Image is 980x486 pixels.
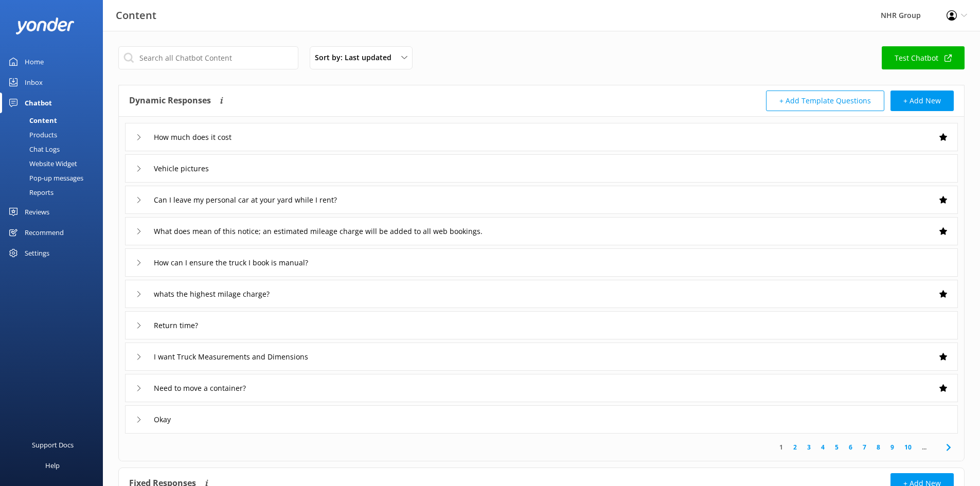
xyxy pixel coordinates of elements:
[890,91,954,111] button: + Add New
[25,222,64,243] div: Recommend
[899,442,917,452] a: 10
[830,442,844,452] a: 5
[802,442,816,452] a: 3
[774,442,788,452] a: 1
[6,142,103,156] a: Chat Logs
[25,72,43,93] div: Inbox
[6,113,57,128] div: Content
[766,91,884,111] button: + Add Template Questions
[6,128,103,142] a: Products
[6,185,103,200] a: Reports
[6,171,103,185] a: Pop-up messages
[816,442,830,452] a: 4
[844,442,858,452] a: 6
[32,435,74,455] div: Support Docs
[116,7,156,24] h3: Content
[885,442,899,452] a: 9
[45,455,60,476] div: Help
[315,52,398,63] span: Sort by: Last updated
[25,202,49,222] div: Reviews
[129,91,211,111] h4: Dynamic Responses
[6,185,54,200] div: Reports
[25,93,52,113] div: Chatbot
[917,442,932,452] span: ...
[882,46,965,69] a: Test Chatbot
[6,113,103,128] a: Content
[25,243,49,263] div: Settings
[6,156,103,171] a: Website Widget
[871,442,885,452] a: 8
[118,46,298,69] input: Search all Chatbot Content
[6,128,57,142] div: Products
[25,51,44,72] div: Home
[6,171,83,185] div: Pop-up messages
[6,156,77,171] div: Website Widget
[6,142,60,156] div: Chat Logs
[788,442,802,452] a: 2
[15,17,75,34] img: yonder-white-logo.png
[858,442,871,452] a: 7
